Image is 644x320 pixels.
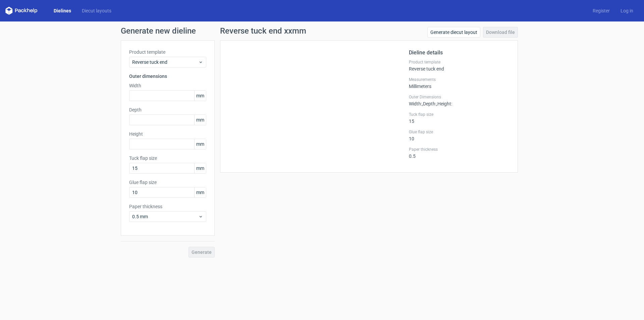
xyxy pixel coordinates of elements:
[129,106,206,113] label: Depth
[194,187,206,197] span: mm
[129,131,206,137] label: Height
[129,203,206,210] label: Paper thickness
[409,147,509,152] label: Paper thickness
[409,129,509,141] div: 10
[48,7,76,14] a: Dielines
[194,115,206,125] span: mm
[76,7,117,14] a: Diecut layouts
[194,139,206,149] span: mm
[409,147,509,159] div: 0.5
[220,27,306,35] h1: Reverse tuck end xxmm
[129,49,206,55] label: Product template
[194,91,206,101] span: mm
[409,129,509,135] label: Glue flap size
[427,27,480,38] a: Generate diecut layout
[409,112,509,117] label: Tuck flap size
[409,59,509,72] div: Reverse tuck end
[409,49,509,57] h2: Dieline details
[436,101,452,106] span: , Height :
[129,155,206,162] label: Tuck flap size
[132,213,198,220] span: 0.5 mm
[587,7,615,14] a: Register
[194,163,206,173] span: mm
[132,59,198,65] span: Reverse tuck end
[409,112,509,124] div: 15
[409,77,509,89] div: Millimeters
[409,101,422,106] span: Width :
[422,101,436,106] span: , Depth :
[409,94,509,100] label: Outer Dimensions
[129,73,206,80] h3: Outer dimensions
[409,77,509,82] label: Measurements
[121,27,523,35] h1: Generate new dieline
[129,82,206,89] label: Width
[409,59,509,65] label: Product template
[129,179,206,186] label: Glue flap size
[615,7,639,14] a: Log in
